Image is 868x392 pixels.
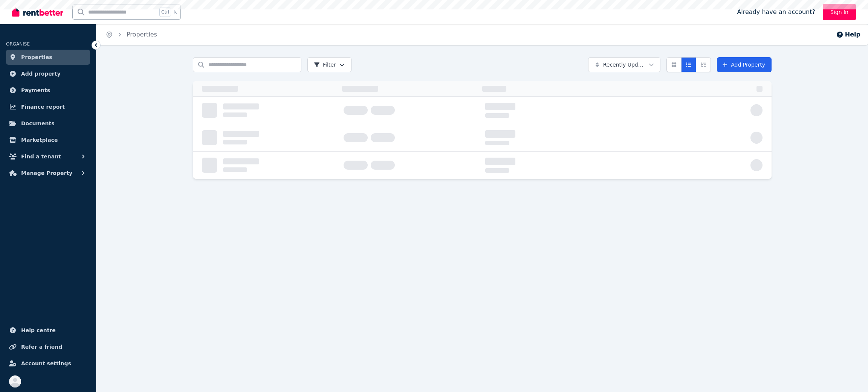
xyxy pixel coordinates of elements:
span: Ctrl [159,7,171,17]
button: Expanded list view [696,57,711,72]
button: Compact list view [681,57,696,72]
button: Manage Property [6,166,90,181]
button: Card view [666,57,682,72]
span: Documents [21,119,55,128]
a: Payments [6,83,90,98]
button: Filter [307,57,351,72]
span: Payments [21,86,50,95]
a: Add property [6,66,90,81]
a: Properties [6,50,90,65]
a: Add Property [717,57,772,72]
span: Marketplace [21,135,58,144]
span: Account settings [21,359,71,368]
span: Properties [21,53,52,62]
a: Marketplace [6,132,90,147]
span: Add property [21,69,61,78]
a: Account settings [6,356,90,371]
span: k [174,9,177,15]
span: Already have an account? [737,8,815,17]
nav: Breadcrumb [96,24,166,45]
button: Recently Updated [588,57,660,72]
span: Find a tenant [21,152,61,161]
span: Finance report [21,102,65,111]
div: View options [666,57,711,72]
button: Help [836,30,860,39]
a: Finance report [6,99,90,114]
span: Manage Property [21,169,72,178]
a: Sign In [823,4,856,20]
span: Filter [314,61,336,68]
span: Help centre [21,326,56,335]
span: Refer a friend [21,342,62,351]
a: Refer a friend [6,339,90,354]
a: Documents [6,116,90,131]
a: Help centre [6,323,90,338]
span: ORGANISE [6,41,30,47]
span: Recently Updated [603,61,646,68]
img: RentBetter [12,6,63,18]
a: Properties [127,31,157,38]
button: Find a tenant [6,149,90,164]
